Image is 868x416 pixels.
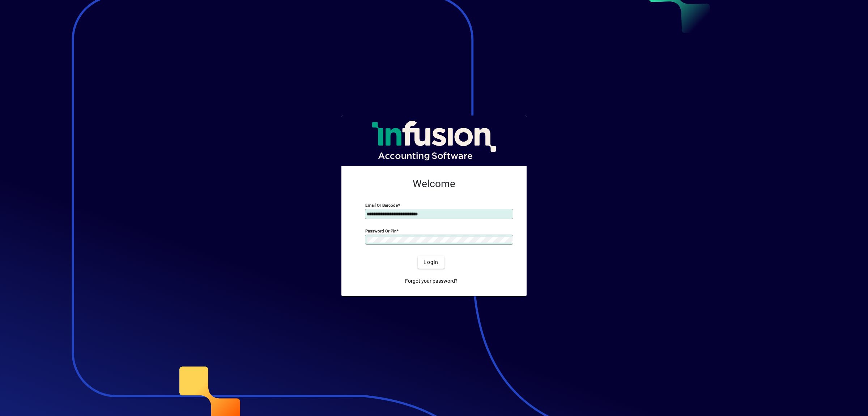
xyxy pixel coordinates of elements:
[405,277,458,285] span: Forgot your password?
[418,256,444,269] button: Login
[402,274,460,287] a: Forgot your password?
[365,203,398,208] mat-label: Email or Barcode
[365,228,396,234] mat-label: Password or Pin
[353,178,515,190] h2: Welcome
[424,259,438,266] span: Login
